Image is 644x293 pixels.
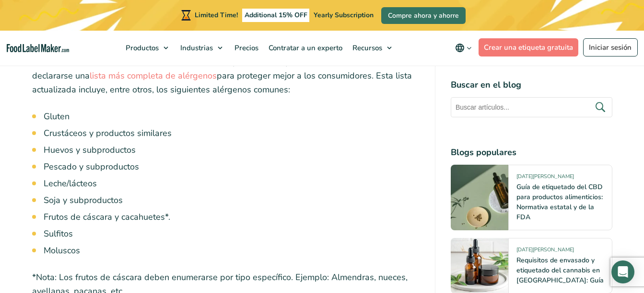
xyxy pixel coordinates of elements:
a: Requisitos de envasado y etiquetado del cannabis en [GEOGRAPHIC_DATA]: Guía [516,256,604,285]
a: Crear una etiqueta gratuita [479,38,579,56]
a: Recursos [348,31,397,65]
span: Contratar a un experto [266,43,343,53]
span: [DATE][PERSON_NAME] [516,246,574,257]
span: Recursos [350,43,383,53]
li: Soja y subproductos [44,194,420,207]
a: Iniciar sesión [583,38,638,56]
h4: Blogs populares [451,146,612,159]
div: Open Intercom Messenger [611,260,634,283]
li: Huevos y subproductos [44,144,420,157]
span: Yearly Subscription [314,11,374,20]
a: Compre ahora y ahorre [381,7,466,24]
h4: Buscar en el blog [451,79,612,91]
li: Moluscos [44,244,420,257]
span: Industrias [177,43,214,53]
li: Crustáceos y productos similares [44,127,420,140]
li: Frutos de cáscara y cacahuetes*. [44,211,420,224]
span: Productos [123,43,160,53]
a: Industrias [176,31,227,65]
li: Gluten [44,110,420,123]
a: lista más completa de alérgenos [90,70,217,81]
span: Precios [232,43,259,53]
p: Las actualizaciones más recientes han establecido que en las etiquetas de los alimentos debe decl... [32,55,420,96]
span: Additional 15% OFF [242,9,310,22]
a: Precios [230,31,261,65]
li: Pescado y subproductos [44,160,420,173]
a: Contratar a un experto [264,31,345,65]
span: Limited Time! [195,11,238,20]
a: Guía de etiquetado del CBD para productos alimenticios: Normativa estatal y de la FDA [516,182,603,222]
li: Sulfitos [44,227,420,240]
a: Productos [121,31,173,65]
span: [DATE][PERSON_NAME] [516,173,574,184]
li: Leche/lácteos [44,177,420,190]
input: Buscar artículos... [451,97,612,117]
